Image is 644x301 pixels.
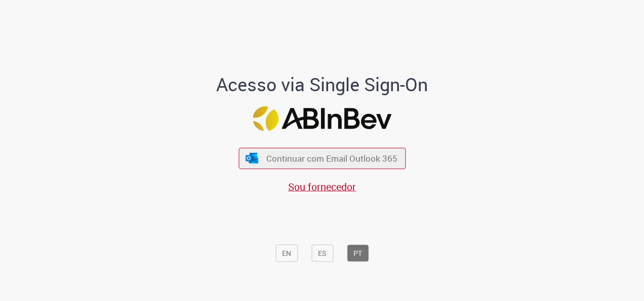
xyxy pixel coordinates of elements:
[253,106,391,131] img: Logo ABInBev
[238,148,406,169] button: ícone Azure/Microsoft 360 Continuar com Email Outlook 365
[182,74,463,94] h1: Acesso via Single Sign-On
[347,244,369,261] button: PT
[245,153,259,163] img: ícone Azure/Microsoft 360
[275,244,298,261] button: EN
[266,153,397,164] span: Continuar com Email Outlook 365
[311,244,333,261] button: ES
[288,179,356,193] a: Sou fornecedor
